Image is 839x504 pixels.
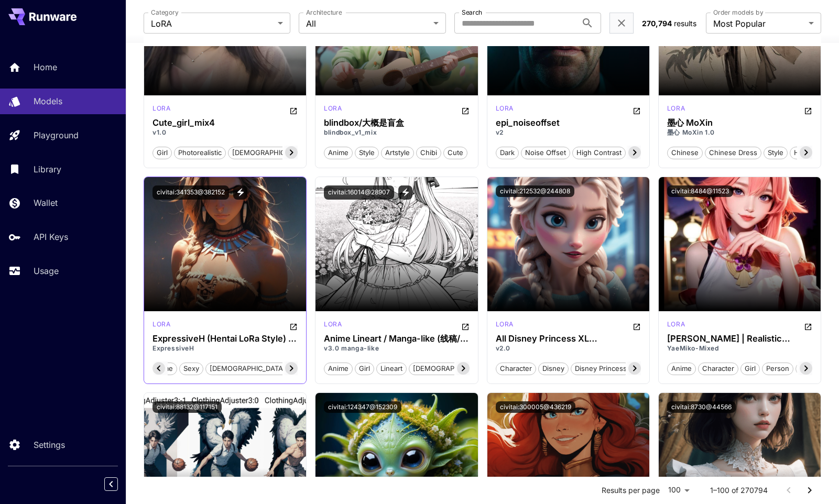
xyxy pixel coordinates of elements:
[572,146,626,159] button: high contrast
[324,320,342,332] div: SD 1.5
[667,104,685,116] div: SD 1.5
[667,104,685,113] p: lora
[228,146,312,159] button: [DEMOGRAPHIC_DATA]
[667,334,812,344] div: Yae Miko | Realistic Genshin LORA
[376,361,407,375] button: lineart
[799,480,820,501] button: Go to next page
[382,148,413,158] span: artstyle
[496,320,514,332] div: SDXL 1.0
[355,361,374,375] button: girl
[633,320,641,332] button: Open in CivitAI
[667,334,812,344] h3: [PERSON_NAME] | Realistic Genshin [PERSON_NAME]
[179,361,203,375] button: sexy
[409,364,493,374] span: [DEMOGRAPHIC_DATA]
[152,104,170,113] p: lora
[175,148,225,158] span: photorealistic
[324,334,469,344] h3: Anime Lineart / Manga-like (线稿/線画/マンガ風/漫画风) Style
[496,104,514,116] div: SD 1.5
[461,104,470,116] button: Open in CivitAI
[355,146,379,159] button: style
[804,104,812,116] button: Open in CivitAI
[496,334,641,344] div: All Disney Princess XL LoRA Model from Ralph Breaks the Internet
[571,361,631,375] button: disney princess
[496,320,514,329] p: lora
[324,118,469,128] h3: blindbox/大概是盲盒
[416,146,441,159] button: chibi
[667,185,733,197] button: civitai:8484@11523
[152,320,170,332] div: Pony
[615,17,628,30] button: Clear filters (2)
[462,8,482,17] label: Search
[398,185,412,200] button: View trigger words
[538,361,569,375] button: disney
[174,146,226,159] button: photorealistic
[710,485,768,496] p: 1–100 of 270794
[152,334,298,344] h3: ExpressiveH (Hentai LoRa Style) エロアニメ
[324,185,394,200] button: civitai:16014@28907
[324,320,342,329] p: lora
[571,364,630,374] span: disney princess
[324,104,342,116] div: SD 1.5
[152,401,222,413] button: civitai:88132@117151
[642,19,672,28] span: 270,794
[804,320,812,332] button: Open in CivitAI
[34,163,61,176] p: Library
[306,17,429,30] span: All
[496,146,519,159] button: dark
[764,148,787,158] span: style
[496,361,536,375] button: character
[324,104,342,113] p: lora
[674,19,696,28] span: results
[667,146,703,159] button: chinese
[667,128,812,137] p: 墨心 MoXin 1.0
[104,477,118,491] button: Collapse sidebar
[153,148,171,158] span: girl
[205,361,290,375] button: [DEMOGRAPHIC_DATA]
[444,148,467,158] span: cute
[34,129,79,141] p: Playground
[664,483,693,498] div: 100
[762,364,793,374] span: person
[34,95,62,107] p: Models
[324,364,352,374] span: anime
[698,361,738,375] button: character
[34,439,65,451] p: Settings
[521,148,570,158] span: noise offset
[705,146,761,159] button: chinese dress
[381,146,414,159] button: artstyle
[289,320,298,332] button: Open in CivitAI
[667,320,685,332] div: SD 1.5
[705,148,761,158] span: chinese dress
[496,344,641,353] p: v2.0
[34,231,68,243] p: API Keys
[699,364,738,374] span: character
[496,185,574,197] button: civitai:212532@244808
[324,128,469,137] p: blindbox_v1_mix
[461,320,470,332] button: Open in CivitAI
[790,146,818,159] button: hanfu
[496,118,641,128] h3: epi_noiseoffset
[151,17,274,30] span: LoRA
[668,148,702,158] span: chinese
[667,401,736,413] button: civitai:8730@44566
[762,361,793,375] button: person
[496,148,518,158] span: dark
[152,104,170,116] div: SD 1.5
[324,148,352,158] span: anime
[355,364,374,374] span: girl
[180,364,203,374] span: sexy
[713,8,763,17] label: Order models by
[741,364,759,374] span: girl
[152,118,298,128] h3: Cute_girl_mix4
[496,104,514,113] p: lora
[233,185,247,200] button: View trigger words
[152,344,298,353] p: ExpressiveH
[409,361,493,375] button: [DEMOGRAPHIC_DATA]
[496,334,641,344] h3: All Disney Princess XL [PERSON_NAME] Model from [PERSON_NAME] Breaks the Internet
[667,118,812,128] h3: 墨心 MoXin
[206,364,289,374] span: [DEMOGRAPHIC_DATA]
[228,148,312,158] span: [DEMOGRAPHIC_DATA]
